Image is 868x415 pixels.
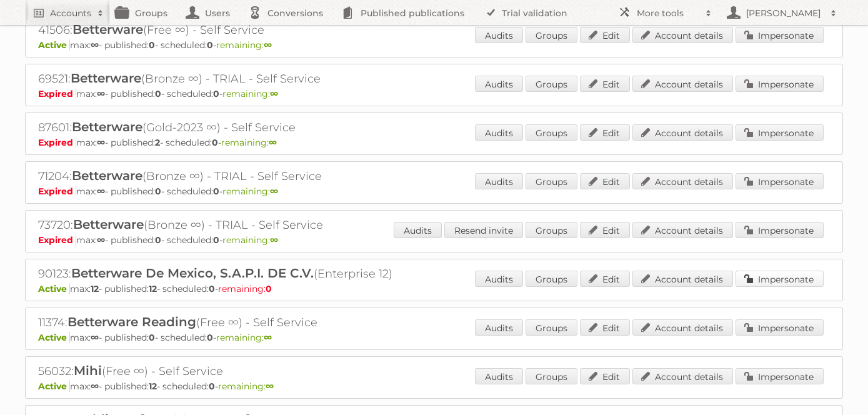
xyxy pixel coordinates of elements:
[216,39,272,51] span: remaining:
[38,137,830,148] p: max: - published: - scheduled: -
[38,217,476,233] h2: 73720: (Bronze ∞) - TRIAL - Self Service
[38,363,476,379] h2: 56032: (Free ∞) - Self Service
[222,234,278,246] span: remaining:
[222,88,278,99] span: remaining:
[475,173,523,189] a: Audits
[580,368,630,384] a: Edit
[526,173,577,189] a: Groups
[264,332,272,343] strong: ∞
[632,222,733,238] a: Account details
[270,88,278,99] strong: ∞
[632,271,733,287] a: Account details
[637,7,699,19] h2: More tools
[266,381,274,392] strong: ∞
[526,124,577,141] a: Groups
[38,332,830,343] p: max: - published: - scheduled: -
[38,119,476,136] h2: 87601: (Gold-2023 ∞) - Self Service
[149,332,155,343] strong: 0
[475,319,523,336] a: Audits
[580,76,630,92] a: Edit
[743,7,824,19] h2: [PERSON_NAME]
[38,168,476,184] h2: 71204: (Bronze ∞) - TRIAL - Self Service
[38,137,76,148] span: Expired
[72,22,143,37] span: Betterware
[97,186,105,197] strong: ∞
[213,186,219,197] strong: 0
[38,381,830,392] p: max: - published: - scheduled: -
[580,271,630,287] a: Edit
[580,173,630,189] a: Edit
[736,271,824,287] a: Impersonate
[580,319,630,336] a: Edit
[38,39,70,51] span: Active
[91,283,99,294] strong: 12
[736,222,824,238] a: Impersonate
[632,319,733,336] a: Account details
[38,186,76,197] span: Expired
[71,266,314,281] span: Betterware De Mexico, S.A.P.I. DE C.V.
[736,124,824,141] a: Impersonate
[632,368,733,384] a: Account details
[580,124,630,141] a: Edit
[475,368,523,384] a: Audits
[72,168,142,183] span: Betterware
[475,124,523,141] a: Audits
[736,27,824,43] a: Impersonate
[526,319,577,336] a: Groups
[209,381,215,392] strong: 0
[72,119,142,134] span: Betterware
[212,137,218,148] strong: 0
[71,71,141,86] span: Betterware
[580,27,630,43] a: Edit
[270,186,278,197] strong: ∞
[394,222,442,238] a: Audits
[218,283,272,294] span: remaining:
[632,76,733,92] a: Account details
[38,314,476,331] h2: 11374: (Free ∞) - Self Service
[74,363,102,378] span: Mihi
[475,271,523,287] a: Audits
[270,234,278,246] strong: ∞
[38,39,830,51] p: max: - published: - scheduled: -
[149,381,157,392] strong: 12
[221,137,277,148] span: remaining:
[38,381,70,392] span: Active
[73,217,144,232] span: Betterware
[526,271,577,287] a: Groups
[209,283,215,294] strong: 0
[216,332,272,343] span: remaining:
[149,39,155,51] strong: 0
[38,88,76,99] span: Expired
[91,381,99,392] strong: ∞
[222,186,278,197] span: remaining:
[155,137,160,148] strong: 2
[264,39,272,51] strong: ∞
[736,368,824,384] a: Impersonate
[149,283,157,294] strong: 12
[38,283,830,294] p: max: - published: - scheduled: -
[38,234,830,246] p: max: - published: - scheduled: -
[38,88,830,99] p: max: - published: - scheduled: -
[266,283,272,294] strong: 0
[155,186,161,197] strong: 0
[50,7,91,19] h2: Accounts
[38,71,476,87] h2: 69521: (Bronze ∞) - TRIAL - Self Service
[632,173,733,189] a: Account details
[38,283,70,294] span: Active
[38,266,476,282] h2: 90123: (Enterprise 12)
[736,173,824,189] a: Impersonate
[155,88,161,99] strong: 0
[213,88,219,99] strong: 0
[91,39,99,51] strong: ∞
[155,234,161,246] strong: 0
[632,124,733,141] a: Account details
[632,27,733,43] a: Account details
[526,76,577,92] a: Groups
[475,27,523,43] a: Audits
[38,332,70,343] span: Active
[526,27,577,43] a: Groups
[97,88,105,99] strong: ∞
[38,186,830,197] p: max: - published: - scheduled: -
[444,222,523,238] a: Resend invite
[580,222,630,238] a: Edit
